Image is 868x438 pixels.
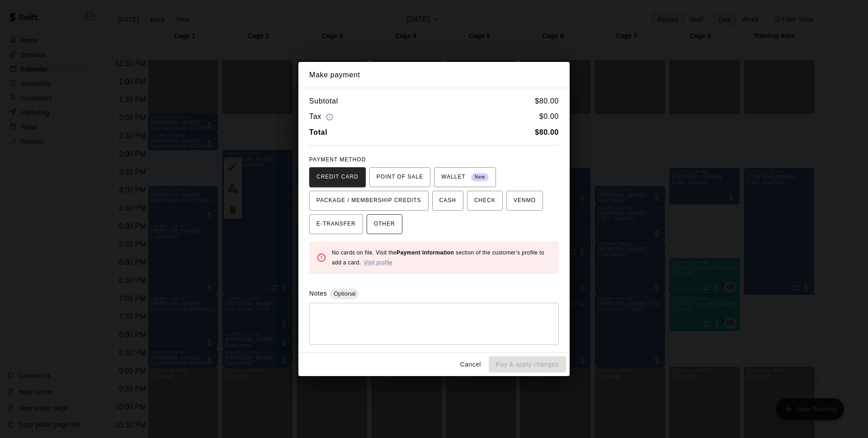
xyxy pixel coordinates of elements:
[332,250,544,266] span: No cards on file. Visit the section of the customer's profile to add a card.
[432,191,463,211] button: CASH
[309,191,429,211] button: PACKAGE / MEMBERSHIP CREDITS
[434,167,496,187] button: WALLET New
[514,193,536,208] span: VENMO
[309,111,335,123] h6: Tax
[309,156,366,163] span: PAYMENT METHOD
[367,214,402,234] button: OTHER
[506,191,543,211] button: VENMO
[467,191,503,211] button: CHECK
[316,193,421,208] span: PACKAGE / MEMBERSHIP CREDITS
[374,217,395,231] span: OTHER
[377,170,423,184] span: POINT OF SALE
[330,290,359,297] span: Optional
[298,62,570,88] h2: Make payment
[369,167,430,187] button: POINT OF SALE
[309,95,338,107] h6: Subtotal
[316,217,356,231] span: E-TRANSFER
[363,259,392,266] a: Visit profile
[535,95,559,107] h6: $ 80.00
[309,167,366,187] button: CREDIT CARD
[309,214,363,234] button: E-TRANSFER
[441,170,489,184] span: WALLET
[396,250,454,256] b: Payment Information
[309,128,327,136] b: Total
[439,193,456,208] span: CASH
[474,193,495,208] span: CHECK
[471,171,489,184] span: New
[456,356,485,373] button: Cancel
[535,128,559,136] b: $ 80.00
[309,290,327,297] label: Notes
[316,170,359,184] span: CREDIT CARD
[539,111,559,123] h6: $ 0.00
